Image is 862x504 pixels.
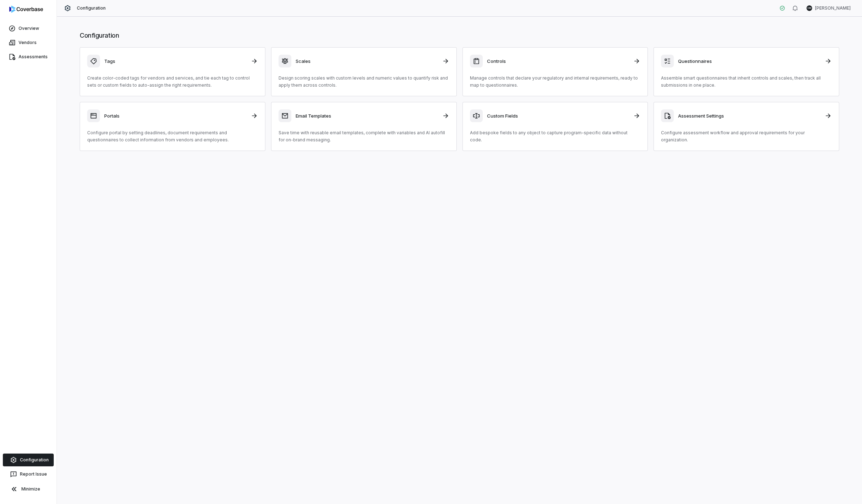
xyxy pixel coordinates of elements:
[271,102,457,151] a: Email TemplatesSave time with reusable email templates, complete with variables and AI autofill f...
[104,113,247,119] h3: Portals
[678,58,820,64] h3: Questionnaires
[1,50,55,63] a: Assessments
[807,5,812,11] span: CM
[470,75,641,89] p: Manage controls that declare your regulatory and internal requirements, ready to map to questionn...
[470,129,641,143] p: Add bespoke fields to any object to capture program-specific data without code.
[3,482,54,496] button: Minimize
[661,129,832,143] p: Configure assessment workflow and approval requirements for your organization.
[462,102,648,151] a: Custom FieldsAdd bespoke fields to any object to capture program-specific data without code.
[80,47,265,96] a: TagsCreate color-coded tags for vendors and services, and tie each tag to control sets or custom ...
[9,6,43,13] img: logo-D7KZi-bG.svg
[80,102,265,151] a: PortalsConfigure portal by setting deadlines, document requirements and questionnaires to collect...
[661,75,832,89] p: Assemble smart questionnaires that inherit controls and scales, then track all submissions in one...
[296,113,438,119] h3: Email Templates
[487,113,629,119] h3: Custom Fields
[815,5,851,11] span: [PERSON_NAME]
[279,129,449,143] p: Save time with reusable email templates, complete with variables and AI autofill for on-brand mes...
[1,22,55,35] a: Overview
[654,102,839,151] a: Assessment SettingsConfigure assessment workflow and approval requirements for your organization.
[271,47,457,96] a: ScalesDesign scoring scales with custom levels and numeric values to quantify risk and apply them...
[3,454,54,466] a: Configuration
[802,3,855,13] button: CM[PERSON_NAME]
[3,468,54,481] button: Report Issue
[104,58,247,64] h3: Tags
[80,31,839,40] h1: Configuration
[1,36,55,49] a: Vendors
[279,75,449,89] p: Design scoring scales with custom levels and numeric values to quantify risk and apply them acros...
[678,113,820,119] h3: Assessment Settings
[77,5,106,11] span: Configuration
[654,47,839,96] a: QuestionnairesAssemble smart questionnaires that inherit controls and scales, then track all subm...
[296,58,438,64] h3: Scales
[87,129,258,143] p: Configure portal by setting deadlines, document requirements and questionnaires to collect inform...
[462,47,648,96] a: ControlsManage controls that declare your regulatory and internal requirements, ready to map to q...
[487,58,629,64] h3: Controls
[87,75,258,89] p: Create color-coded tags for vendors and services, and tie each tag to control sets or custom fiel...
